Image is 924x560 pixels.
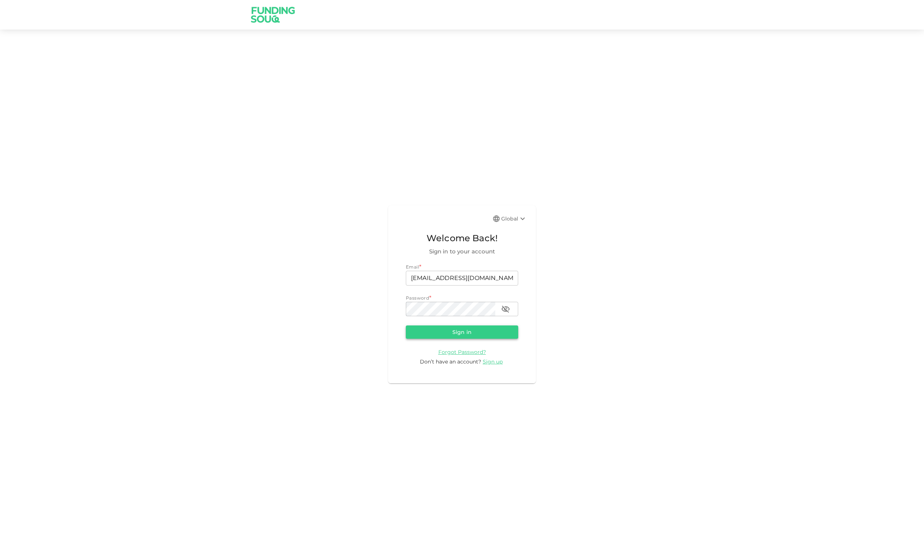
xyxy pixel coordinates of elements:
[406,325,518,339] button: Sign in
[406,264,419,270] span: Email
[420,358,481,365] span: Don’t have an account?
[501,214,527,223] div: Global
[406,271,518,286] input: email
[483,358,503,365] span: Sign up
[406,295,429,301] span: Password
[406,247,518,256] span: Sign in to your account
[438,348,486,355] a: Forgot Password?
[406,302,495,317] input: password
[406,231,518,245] span: Welcome Back!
